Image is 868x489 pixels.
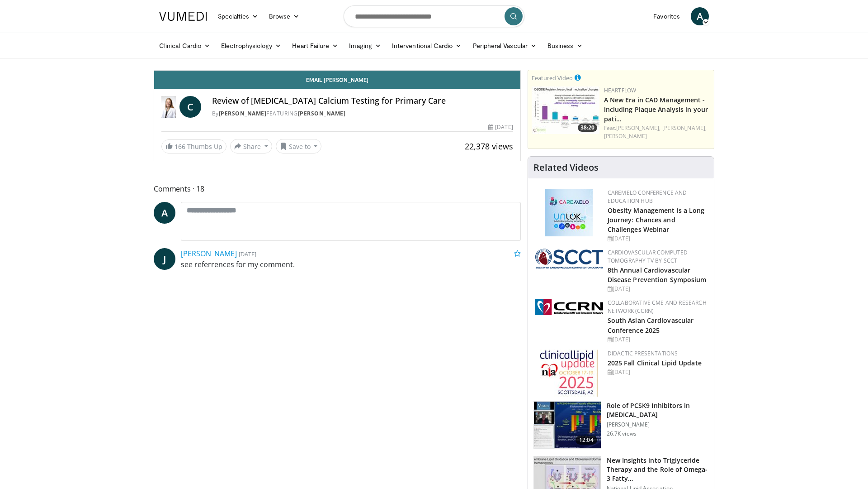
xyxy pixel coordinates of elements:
[535,249,603,268] img: 51a70120-4f25-49cc-93a4-67582377e75f.png.150x105_q85_autocrop_double_scale_upscale_version-0.2.png
[534,402,601,449] img: 3346fd73-c5f9-4d1f-bb16-7b1903aae427.150x105_q85_crop-smart_upscale.jpg
[607,401,708,419] h3: Role of PCSK9 Inhibitors in [MEDICAL_DATA]
[287,37,344,55] a: Heart Failure
[533,162,599,173] h4: Related Videos
[344,5,524,27] input: Search topics, interventions
[604,124,710,140] div: Feat.
[532,86,599,134] a: 38:20
[576,436,597,445] span: 12:04
[532,74,573,82] small: Featured Video
[239,250,256,258] small: [DATE]
[545,189,593,236] img: 45df64a9-a6de-482c-8a90-ada250f7980c.png.150x105_q85_autocrop_double_scale_upscale_version-0.2.jpg
[159,12,207,21] img: VuMedi Logo
[212,96,513,106] h4: Review of [MEDICAL_DATA] Calcium Testing for Primary Care
[532,86,599,134] img: 738d0e2d-290f-4d89-8861-908fb8b721dc.150x105_q85_crop-smart_upscale.jpg
[535,299,603,315] img: a04ee3ba-8487-4636-b0fb-5e8d268f3737.png.150x105_q85_autocrop_double_scale_upscale_version-0.2.png
[230,139,272,153] button: Share
[488,123,513,131] div: [DATE]
[608,316,694,334] a: South Asian Cardiovascular Conference 2025
[542,37,588,55] a: Business
[219,110,267,117] a: [PERSON_NAME]
[465,141,513,152] span: 22,378 views
[387,37,467,55] a: Interventional Cardio
[608,189,687,205] a: CaReMeLO Conference and Education Hub
[608,359,702,367] a: 2025 Fall Clinical Lipid Update
[216,37,287,55] a: Electrophysiology
[154,37,216,55] a: Clinical Cardio
[662,124,707,132] a: [PERSON_NAME],
[212,110,513,118] div: By FEATURING
[344,37,387,55] a: Imaging
[604,96,708,123] a: A New Era in CAD Management - including Plaque Analysis in your pati…
[691,7,709,25] a: A
[533,401,708,449] a: 12:04 Role of PCSK9 Inhibitors in [MEDICAL_DATA] [PERSON_NAME] 26.7K views
[608,336,707,344] div: [DATE]
[154,248,175,270] a: J
[181,259,521,270] p: see referrences for my comment.
[154,202,175,224] a: A
[604,86,637,94] a: Heartflow
[578,124,597,132] span: 38:20
[154,70,520,71] video-js: Video Player
[608,235,707,243] div: [DATE]
[179,96,201,118] a: C
[175,142,185,151] span: 166
[604,132,647,140] a: [PERSON_NAME]
[264,7,305,25] a: Browse
[276,139,322,153] button: Save to
[212,7,264,25] a: Specialties
[608,249,688,264] a: Cardiovascular Computed Tomography TV by SCCT
[161,139,226,153] a: 166 Thumbs Up
[616,124,660,132] a: [PERSON_NAME],
[608,206,705,234] a: Obesity Management is a Long Journey: Chances and Challenges Webinar
[540,350,598,397] img: d65bce67-f81a-47c5-b47d-7b8806b59ca8.jpg.150x105_q85_autocrop_double_scale_upscale_version-0.2.jpg
[181,249,237,259] a: [PERSON_NAME]
[608,368,707,376] div: [DATE]
[161,96,176,118] img: Dr. Catherine P. Benziger
[608,285,707,293] div: [DATE]
[607,430,637,437] p: 26.7K views
[154,183,521,195] span: Comments 18
[154,71,520,89] a: Email [PERSON_NAME]
[608,299,707,315] a: Collaborative CME and Research Network (CCRN)
[608,266,707,284] a: 8th Annual Cardiovascular Disease Prevention Symposium
[608,350,707,358] div: Didactic Presentations
[467,37,542,55] a: Peripheral Vascular
[298,110,346,117] a: [PERSON_NAME]
[607,456,708,483] h3: New Insights into Triglyceride Therapy and the Role of Omega-3 Fatty…
[607,421,708,428] p: [PERSON_NAME]
[648,7,685,25] a: Favorites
